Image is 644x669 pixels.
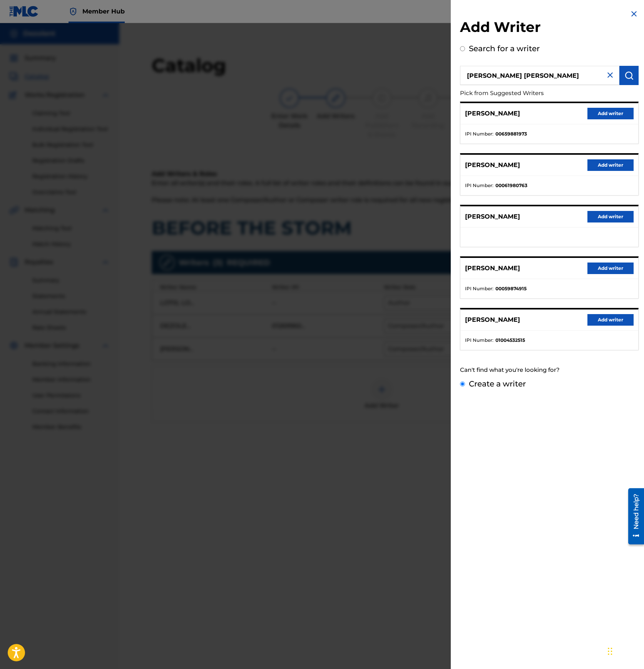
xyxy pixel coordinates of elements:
p: [PERSON_NAME] [465,212,520,221]
strong: 01004532515 [495,337,525,344]
h2: Add Writer [460,18,639,38]
span: IPI Number : [465,130,493,137]
iframe: Chat Widget [606,632,644,669]
button: Add writer [587,263,634,274]
button: Add writer [587,159,634,171]
iframe: Resource Center [622,485,644,547]
label: Create a writer [469,379,526,388]
input: Search writer's name or IPI Number [460,66,619,85]
span: IPI Number : [465,182,493,189]
p: Pick from Suggested Writers [460,85,595,102]
button: Add writer [587,314,634,326]
img: close [606,70,615,80]
p: [PERSON_NAME] [465,161,520,170]
p: [PERSON_NAME] [465,315,520,324]
img: MLC Logo [9,6,39,17]
strong: 00059874915 [495,285,527,292]
button: Add writer [587,108,634,119]
span: IPI Number : [465,337,493,344]
p: [PERSON_NAME] [465,264,520,273]
span: Member Hub [82,7,125,16]
div: Can't find what you're looking for? [460,362,639,378]
img: Search Works [624,71,634,80]
img: Top Rightsholder [69,7,78,16]
button: Add writer [587,211,634,222]
span: IPI Number : [465,285,493,292]
p: [PERSON_NAME] [465,109,520,118]
strong: 00659881973 [495,130,527,137]
div: Drag [608,640,612,663]
strong: 00061980763 [495,182,527,189]
label: Search for a writer [469,44,540,53]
